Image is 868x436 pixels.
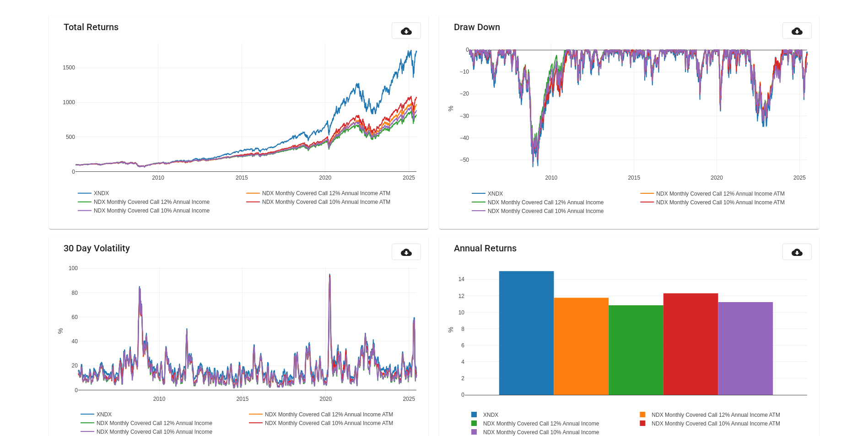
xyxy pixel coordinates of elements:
[401,26,412,37] mat-icon: cloud_download
[792,247,803,258] mat-icon: cloud_download
[64,22,119,32] mat-card-title: Total Returns
[454,244,517,253] mat-card-title: Annual Returns
[792,26,803,37] mat-icon: cloud_download
[401,247,412,258] mat-icon: cloud_download
[64,244,130,253] mat-card-title: 30 Day Volatility
[454,22,500,32] mat-card-title: Draw Down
